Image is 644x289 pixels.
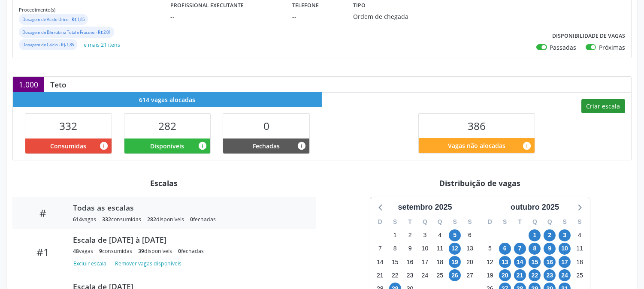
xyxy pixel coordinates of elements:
[178,247,204,255] div: fechadas
[394,202,455,213] div: setembro 2025
[404,243,416,255] span: terça-feira, 9 de setembro de 2025
[434,269,446,281] span: quinta-feira, 25 de setembro de 2025
[73,216,96,223] div: vagas
[404,256,416,268] span: terça-feira, 16 de setembro de 2025
[544,229,556,241] span: quinta-feira, 2 de outubro de 2025
[529,269,541,281] span: quarta-feira, 22 de outubro de 2025
[328,178,632,188] div: Distribuição de vagas
[99,141,109,151] i: Vagas alocadas que possuem marcações associadas
[559,269,571,281] span: sexta-feira, 24 de outubro de 2025
[463,215,478,229] div: S
[387,215,402,229] div: S
[190,216,216,223] div: fechadas
[170,12,280,21] div: --
[292,12,341,21] div: --
[464,243,476,255] span: sábado, 13 de setembro de 2025
[297,141,306,151] i: Vagas alocadas e sem marcações associadas que tiveram sua disponibilidade fechada
[574,229,586,241] span: sábado, 4 de outubro de 2025
[512,215,527,229] div: T
[483,215,498,229] div: D
[559,243,571,255] span: sexta-feira, 10 de outubro de 2025
[574,243,586,255] span: sábado, 11 de outubro de 2025
[484,243,496,255] span: domingo, 5 de outubro de 2025
[464,229,476,241] span: sábado, 6 de setembro de 2025
[499,243,511,255] span: segunda-feira, 6 de outubro de 2025
[468,119,486,133] span: 386
[499,256,511,268] span: segunda-feira, 13 de outubro de 2025
[73,258,110,269] button: Excluir escala
[389,269,401,281] span: segunda-feira, 22 de setembro de 2025
[434,256,446,268] span: quinta-feira, 18 de setembro de 2025
[99,247,132,255] div: consumidas
[102,216,141,223] div: consumidas
[484,256,496,268] span: domingo, 12 de outubro de 2025
[499,269,511,281] span: segunda-feira, 20 de outubro de 2025
[514,243,526,255] span: terça-feira, 7 de outubro de 2025
[18,246,67,258] div: #1
[13,92,322,107] div: 614 vagas alocadas
[373,215,388,229] div: D
[73,247,93,255] div: vagas
[353,12,432,21] div: Ordem de chegada
[99,247,102,255] span: 9
[449,256,461,268] span: sexta-feira, 19 de setembro de 2025
[147,216,156,223] span: 282
[449,243,461,255] span: sexta-feira, 12 de setembro de 2025
[484,269,496,281] span: domingo, 19 de outubro de 2025
[574,269,586,281] span: sábado, 25 de outubro de 2025
[44,80,73,89] div: Teto
[389,243,401,255] span: segunda-feira, 8 de setembro de 2025
[404,269,416,281] span: terça-feira, 23 de setembro de 2025
[138,247,172,255] div: disponíveis
[529,229,541,241] span: quarta-feira, 1 de outubro de 2025
[552,30,625,43] label: Disponibilidade de vagas
[73,203,304,212] div: Todas as escalas
[374,256,386,268] span: domingo, 14 de setembro de 2025
[178,247,181,255] span: 0
[529,256,541,268] span: quarta-feira, 15 de outubro de 2025
[449,229,461,241] span: sexta-feira, 5 de setembro de 2025
[402,215,417,229] div: T
[581,99,625,114] button: Criar escala
[12,178,316,188] div: Escalas
[389,229,401,241] span: segunda-feira, 1 de setembro de 2025
[102,216,111,223] span: 332
[434,229,446,241] span: quinta-feira, 4 de setembro de 2025
[198,141,207,151] i: Vagas alocadas e sem marcações associadas
[527,215,542,229] div: Q
[419,243,431,255] span: quarta-feira, 10 de setembro de 2025
[13,77,44,92] div: 1.000
[559,256,571,268] span: sexta-feira, 17 de outubro de 2025
[599,43,625,52] label: Próximas
[253,141,280,151] span: Fechadas
[550,43,577,52] label: Passadas
[404,229,416,241] span: terça-feira, 2 de setembro de 2025
[50,141,86,151] span: Consumidas
[514,256,526,268] span: terça-feira, 14 de outubro de 2025
[263,119,269,133] span: 0
[73,216,82,223] span: 614
[22,30,111,35] small: Dosagem de Bilirrubina Total e Fracoes - R$ 2,01
[449,269,461,281] span: sexta-feira, 26 de setembro de 2025
[448,141,505,150] span: Vagas não alocadas
[522,141,532,151] i: Quantidade de vagas restantes do teto de vagas
[19,6,55,13] small: Procedimento(s)
[419,256,431,268] span: quarta-feira, 17 de setembro de 2025
[497,215,512,229] div: S
[557,215,572,229] div: S
[464,269,476,281] span: sábado, 27 de setembro de 2025
[190,216,193,223] span: 0
[419,229,431,241] span: quarta-feira, 3 de setembro de 2025
[374,243,386,255] span: domingo, 7 de setembro de 2025
[22,42,74,48] small: Dosagem de Calcio - R$ 1,85
[419,269,431,281] span: quarta-feira, 24 de setembro de 2025
[507,202,562,213] div: outubro 2025
[542,215,557,229] div: Q
[544,243,556,255] span: quinta-feira, 9 de outubro de 2025
[514,269,526,281] span: terça-feira, 21 de outubro de 2025
[18,207,67,219] div: #
[389,256,401,268] span: segunda-feira, 15 de setembro de 2025
[112,258,185,269] button: Remover vagas disponíveis
[432,215,447,229] div: Q
[150,141,184,151] span: Disponíveis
